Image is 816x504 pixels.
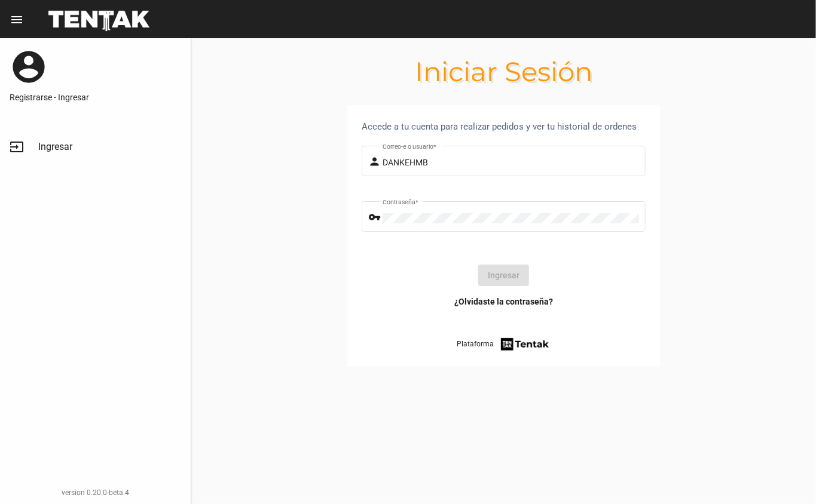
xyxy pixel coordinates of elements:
a: ¿Olvidaste la contraseña? [454,296,553,308]
mat-icon: input [10,140,24,154]
h1: Iniciar Sesión [191,62,816,81]
a: Plataforma [457,336,551,352]
a: Registrarse - Ingresar [10,91,181,103]
img: tentak-firm.png [499,336,551,352]
mat-icon: account_circle [10,48,48,86]
button: Ingresar [478,265,529,286]
mat-icon: person [368,155,383,169]
div: version 0.20.0-beta.4 [10,487,181,499]
mat-icon: menu [10,13,24,27]
span: Ingresar [38,141,72,153]
span: Plataforma [457,338,494,350]
mat-icon: vpn_key [368,210,383,225]
div: Accede a tu cuenta para realizar pedidos y ver tu historial de ordenes [362,119,646,134]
